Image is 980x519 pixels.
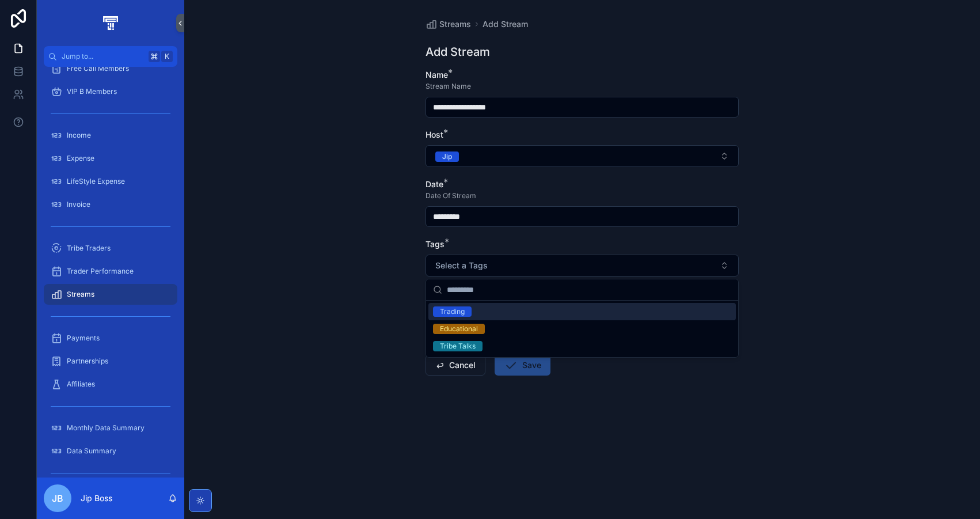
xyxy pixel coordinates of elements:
[426,145,739,167] button: Select Button
[67,446,116,456] span: Data Summary
[101,14,120,32] img: App logo
[67,87,117,96] span: VIP B Members
[67,200,90,209] span: Invoice
[44,261,177,282] a: Trader Performance
[426,82,471,91] span: Stream Name
[67,64,129,73] span: Free Call Members
[37,67,184,478] div: scrollable content
[44,328,177,348] a: Payments
[435,260,488,271] span: Select a Tags
[67,131,91,140] span: Income
[67,244,111,253] span: Tribe Traders
[426,70,448,79] span: Name
[44,46,177,67] button: Jump to...K
[426,191,476,200] span: Date Of Stream
[67,423,145,433] span: Monthly Data Summary
[62,52,144,61] span: Jump to...
[426,355,485,376] button: Cancel
[67,290,94,299] span: Streams
[44,125,177,146] a: Income
[81,493,112,504] p: Jip Boss
[44,81,177,102] a: VIP B Members
[44,441,177,461] a: Data Summary
[67,357,108,366] span: Partnerships
[67,154,94,163] span: Expense
[439,18,471,30] span: Streams
[440,306,465,317] div: Trading
[483,18,528,30] a: Add Stream
[67,380,95,389] span: Affiliates
[426,179,443,189] span: Date
[44,284,177,305] a: Streams
[162,52,172,61] span: K
[44,374,177,395] a: Affiliates
[426,18,471,30] a: Streams
[44,238,177,259] a: Tribe Traders
[426,130,443,139] span: Host
[440,341,476,351] div: Tribe Talks
[44,418,177,438] a: Monthly Data Summary
[440,324,478,334] div: Educational
[442,151,452,162] div: Jip
[52,491,63,505] span: JB
[44,351,177,372] a: Partnerships
[426,301,738,357] div: Suggestions
[426,255,739,276] button: Select Button
[44,194,177,215] a: Invoice
[67,177,125,186] span: LifeStyle Expense
[426,44,490,60] h1: Add Stream
[44,148,177,169] a: Expense
[67,334,100,343] span: Payments
[44,58,177,79] a: Free Call Members
[426,239,445,249] span: Tags
[67,267,134,276] span: Trader Performance
[44,171,177,192] a: LifeStyle Expense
